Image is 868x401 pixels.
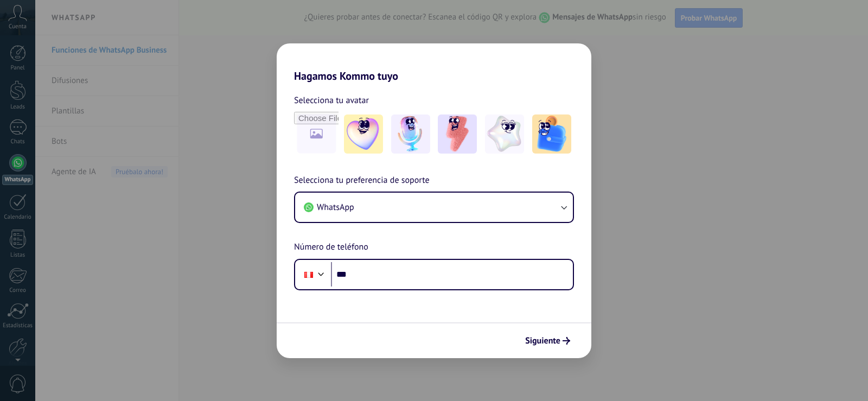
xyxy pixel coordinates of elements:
[277,43,591,82] h2: Hagamos Kommo tuyo
[294,174,430,188] span: Selecciona tu preferencia de soporte
[532,114,571,154] img: -5.jpeg
[295,193,573,222] button: WhatsApp
[294,240,368,254] span: Número de teléfono
[525,337,560,345] span: Siguiente
[298,263,319,286] div: Peru: + 51
[485,114,524,154] img: -4.jpeg
[294,93,369,107] span: Selecciona tu avatar
[317,202,354,213] span: WhatsApp
[520,332,575,350] button: Siguiente
[344,114,383,154] img: -1.jpeg
[438,114,477,154] img: -3.jpeg
[391,114,430,154] img: -2.jpeg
